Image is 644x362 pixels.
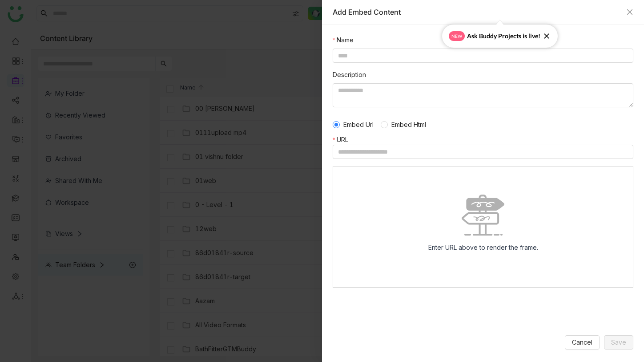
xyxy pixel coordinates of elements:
[604,335,633,350] button: Save
[462,195,504,236] img: No data
[565,335,600,350] button: Cancel
[572,338,592,347] span: Cancel
[449,31,465,41] span: new
[626,8,633,16] button: Close
[333,135,353,145] label: URL
[333,35,354,45] label: Name
[340,120,377,130] span: Embed Url
[333,70,366,80] label: Description
[421,236,545,260] div: Enter URL above to render the frame.
[388,120,430,130] span: Embed Html
[467,31,540,41] span: Ask Buddy Projects is live!
[333,7,622,17] div: Add Embed Content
